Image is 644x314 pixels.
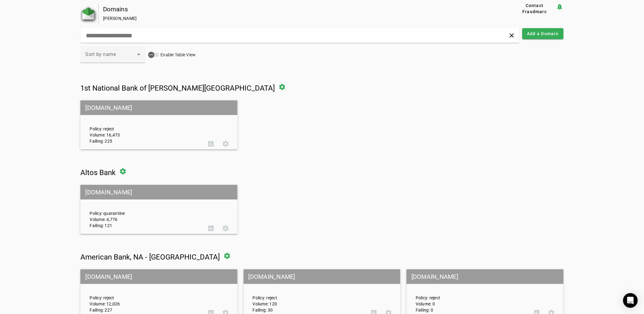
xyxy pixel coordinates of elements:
div: Policy: reject Volume: 12,026 Failing: 227 [85,275,203,313]
mat-grid-tile-header: [DOMAIN_NAME] [80,100,237,115]
span: Add a Domain [527,31,559,37]
button: Settings [218,221,233,236]
img: Fraudmarc Logo [82,7,94,20]
mat-grid-tile-header: [DOMAIN_NAME] [80,185,237,200]
mat-grid-tile-header: [DOMAIN_NAME] [407,269,563,284]
span: Altos Bank [80,168,116,177]
mat-grid-tile-header: [DOMAIN_NAME] [80,269,237,284]
label: Enable Table View [159,52,196,58]
button: DMARC Report [204,136,218,151]
span: Sort by name [85,51,116,57]
div: Policy: reject Volume: 16,473 Failing: 225 [85,106,203,144]
div: Policy: reject Volume: 0 Failing: 0 [411,275,529,313]
button: Settings [218,136,233,151]
button: DMARC Report [204,221,218,236]
button: Add a Domain [522,28,564,39]
mat-grid-tile-header: [DOMAIN_NAME] [244,269,400,284]
div: [PERSON_NAME] [103,15,494,21]
div: Domains [103,6,494,12]
app-page-header: Domains [80,3,563,25]
div: Policy: quarantine Volume: 4,776 Failing: 121 [85,190,203,229]
span: American Bank, NA - [GEOGRAPHIC_DATA] [80,253,220,261]
div: Policy: reject Volume: 120 Failing: 30 [248,275,366,313]
span: Contact Fraudmarc [516,2,554,15]
button: Contact Fraudmarc [513,3,556,14]
span: 1st National Bank of [PERSON_NAME][GEOGRAPHIC_DATA] [80,84,275,92]
div: Open Intercom Messenger [623,293,638,308]
mat-icon: notification_important [556,3,564,10]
